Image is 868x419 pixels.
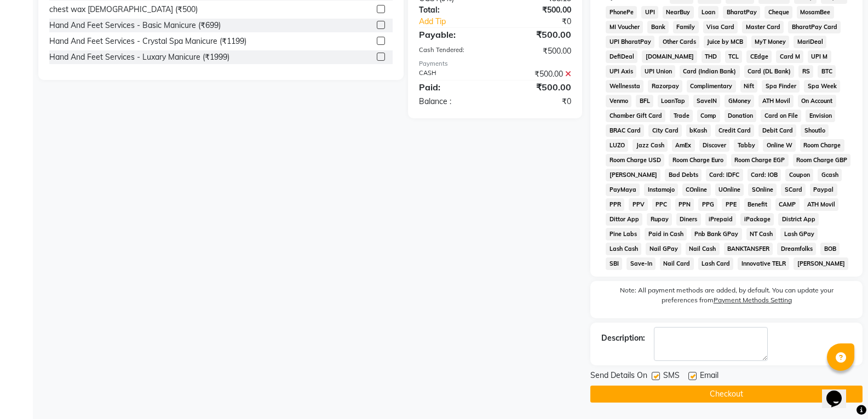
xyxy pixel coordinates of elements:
[590,386,863,403] button: Checkout
[606,110,665,122] span: Chamber Gift Card
[794,257,848,270] span: [PERSON_NAME]
[411,28,495,41] div: Payable:
[731,154,789,167] span: Room Charge EGP
[606,228,640,240] span: Pine Labs
[411,16,509,27] a: Add Tip
[723,6,760,19] span: BharatPay
[804,198,839,211] span: ATH Movil
[698,257,734,270] span: Lash Card
[606,257,622,270] span: SBI
[748,183,777,196] span: SOnline
[675,198,694,211] span: PPN
[740,213,774,226] span: iPackage
[820,243,840,255] span: BOB
[641,65,675,78] span: UPI Union
[724,243,773,255] span: BANKTANSFER
[601,285,852,309] label: Note: All payment methods are added, by default. You can update your preferences from
[670,110,693,122] span: Trade
[606,80,643,93] span: Wellnessta
[698,6,719,19] span: Loan
[715,183,744,196] span: UOnline
[703,21,738,33] span: Visa Card
[699,139,730,152] span: Discover
[645,228,687,240] span: Paid in Cash
[706,169,743,181] span: Card: IDFC
[495,96,579,107] div: ₹0
[660,257,694,270] span: Nail Card
[744,198,771,211] span: Benefit
[633,139,668,152] span: Jazz Cash
[715,124,755,137] span: Credit Card
[738,257,789,270] span: Innovative TELR
[775,198,800,211] span: CAMP
[682,183,711,196] span: COnline
[698,198,717,211] span: PPG
[704,36,747,48] span: Juice by MCB
[797,6,834,19] span: MosamBee
[606,65,636,78] span: UPI Axis
[822,375,857,408] iframe: chat widget
[686,243,720,255] span: Nail Cash
[647,213,672,226] span: Rupay
[793,154,851,167] span: Room Charge GBP
[758,124,796,137] span: Debit Card
[419,59,571,68] div: Payments
[686,124,711,137] span: bKash
[780,228,818,240] span: Lash GPay
[644,183,678,196] span: Instamojo
[725,50,743,63] span: TCL
[606,95,631,107] span: Venmo
[652,198,671,211] span: PPC
[411,4,495,16] div: Total:
[49,4,198,15] div: chest wax [DEMOGRAPHIC_DATA] (₹500)
[744,65,795,78] span: Card (DL Bank)
[761,110,801,122] span: Card on File
[663,370,680,383] span: SMS
[693,95,721,107] span: SaveIN
[776,50,803,63] span: Card M
[606,139,628,152] span: LUZO
[509,16,579,27] div: ₹0
[49,20,221,31] div: Hand And Feet Services - Basic Manicure (₹699)
[781,183,806,196] span: SCard
[658,95,689,107] span: LoanTap
[669,154,727,167] span: Room Charge Euro
[702,50,721,63] span: THD
[748,169,781,181] span: Card: IOB
[606,169,660,181] span: [PERSON_NAME]
[411,96,495,107] div: Balance :
[818,169,842,181] span: Gcash
[647,21,669,33] span: Bank
[663,6,694,19] span: NearBuy
[798,65,813,78] span: RS
[777,243,816,255] span: Dreamfolks
[801,124,829,137] span: Shoutlo
[495,68,579,80] div: ₹500.00
[672,139,695,152] span: AmEx
[626,257,656,270] span: Save-In
[778,213,819,226] span: District App
[800,139,844,152] span: Room Charge
[794,36,826,48] span: MariDeal
[606,243,641,255] span: Lash Cash
[680,65,740,78] span: Card (Indian Bank)
[751,36,790,48] span: MyT Money
[665,169,702,181] span: Bad Debts
[495,4,579,16] div: ₹500.00
[785,169,813,181] span: Coupon
[495,28,579,41] div: ₹500.00
[606,213,642,226] span: Dittor App
[725,95,754,107] span: GMoney
[714,295,792,305] label: Payment Methods Setting
[49,36,246,47] div: Hand And Feet Services - Crystal Spa Manicure (₹1199)
[606,198,624,211] span: PPR
[629,198,648,211] span: PPV
[806,110,835,122] span: Envision
[742,21,784,33] span: Master Card
[601,332,645,344] div: Description:
[411,45,495,57] div: Cash Tendered:
[49,51,229,63] div: Hand And Feet Services - Luxary Manicure (₹1999)
[659,36,699,48] span: Other Cards
[700,370,718,383] span: Email
[642,50,697,63] span: [DOMAIN_NAME]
